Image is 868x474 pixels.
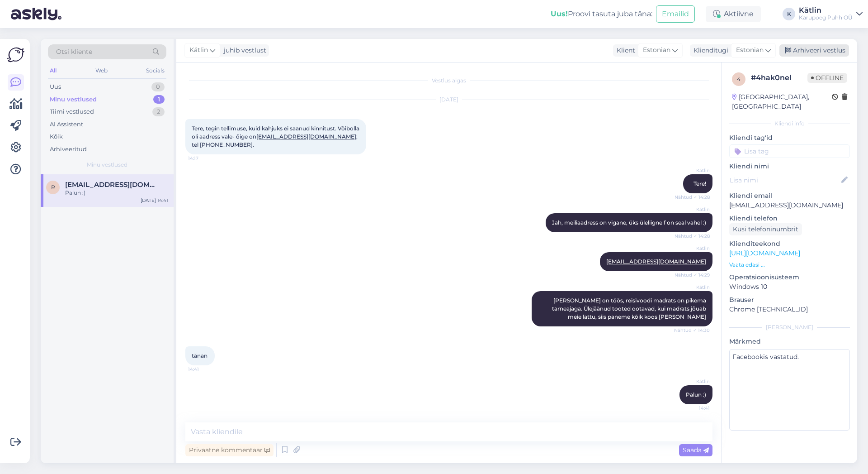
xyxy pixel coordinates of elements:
[185,77,712,85] div: Vestlus algas
[153,95,165,104] div: 1
[185,444,274,456] div: Privaatne kommentaar
[50,95,97,104] div: Minu vestlused
[736,45,764,55] span: Estonian
[50,107,94,116] div: Tiimi vestlused
[729,239,850,249] p: Klienditeekond
[606,258,706,265] a: [EMAIL_ADDRESS][DOMAIN_NAME]
[65,189,168,197] div: Palun :)
[729,337,850,346] p: Märkmed
[7,46,24,63] img: Askly Logo
[185,96,712,104] div: [DATE]
[729,323,850,331] div: [PERSON_NAME]
[48,65,58,77] div: All
[737,76,741,82] span: 4
[50,132,63,141] div: Kõik
[779,44,849,57] div: Arhiveeri vestlus
[729,162,850,171] p: Kliendi nimi
[675,272,710,278] span: Nähtud ✓ 14:29
[188,155,222,162] span: 14:17
[675,194,710,201] span: Nähtud ✓ 14:28
[676,284,710,291] span: Kätlin
[683,446,709,454] span: Saada
[799,7,853,14] div: Kätlin
[56,47,92,57] span: Otsi kliente
[613,46,635,55] div: Klient
[141,197,168,204] div: [DATE] 14:41
[551,10,568,18] b: Uus!
[783,8,795,20] div: K
[151,82,165,91] div: 0
[50,82,61,91] div: Uus
[693,180,706,187] span: Tere!
[65,181,159,189] span: riinalaurimaa@gmail.com
[729,282,850,292] p: Windows 10
[686,391,706,398] span: Palun :)
[729,305,850,314] p: Chrome [TECHNICAL_ID]
[256,133,356,140] a: [EMAIL_ADDRESS][DOMAIN_NAME]
[94,65,109,77] div: Web
[730,175,840,185] input: Lisa nimi
[729,191,850,201] p: Kliendi email
[220,46,266,55] div: juhib vestlust
[552,297,708,320] span: [PERSON_NAME] on töös, reisivoodi madrats on pikema tarneajaga. Ülejäänud tooted ootavad, kui mad...
[729,249,800,257] a: [URL][DOMAIN_NAME]
[87,161,127,169] span: Minu vestlused
[690,46,728,55] div: Klienditugi
[729,214,850,223] p: Kliendi telefon
[676,167,710,174] span: Kätlin
[50,120,83,129] div: AI Assistent
[729,120,850,128] div: Kliendi info
[729,133,850,143] p: Kliendi tag'id
[192,125,361,148] span: Tere, tegin tellimuse, kuid kahjuks ei saanud kinnitust. Võibolla oli aadress vale- õige on ; tel...
[676,405,710,412] span: 14:41
[732,92,832,111] div: [GEOGRAPHIC_DATA], [GEOGRAPHIC_DATA]
[51,184,55,191] span: r
[152,107,165,116] div: 2
[799,7,863,21] a: KätlinKarupoeg Puhh OÜ
[551,9,652,19] div: Proovi tasuta juba täna:
[188,366,222,373] span: 14:41
[552,219,706,226] span: Jah, meiliaadress on vigane, üks üleliigne f on seal vahel :)
[729,223,802,235] div: Küsi telefoninumbrit
[643,45,670,55] span: Estonian
[192,352,208,359] span: tänan
[676,378,710,385] span: Kätlin
[729,144,850,158] input: Lisa tag
[799,14,853,21] div: Karupoeg Puhh OÜ
[675,233,710,239] span: Nähtud ✓ 14:28
[751,72,807,83] div: # 4hak0nel
[656,5,695,23] button: Emailid
[729,201,850,210] p: [EMAIL_ADDRESS][DOMAIN_NAME]
[729,261,850,269] p: Vaata edasi ...
[706,6,761,22] div: Aktiivne
[676,206,710,213] span: Kätlin
[729,295,850,305] p: Brauser
[807,73,847,83] span: Offline
[729,273,850,282] p: Operatsioonisüsteem
[676,245,710,252] span: Kätlin
[50,145,87,154] div: Arhiveeritud
[144,65,166,77] div: Socials
[674,327,710,334] span: Nähtud ✓ 14:30
[189,45,208,55] span: Kätlin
